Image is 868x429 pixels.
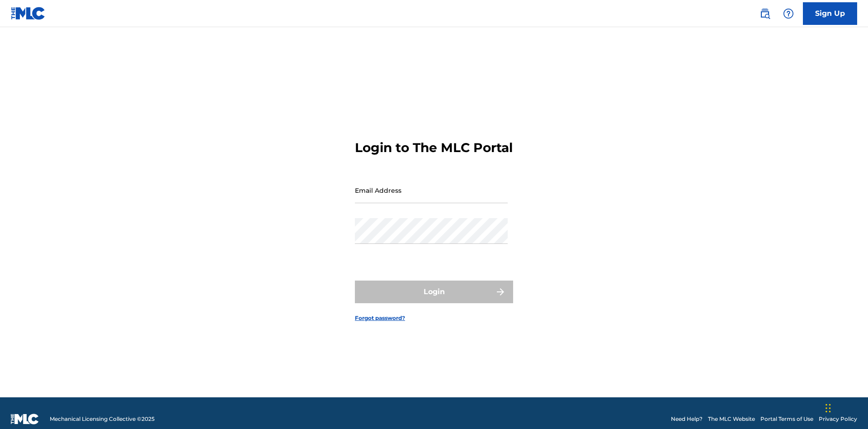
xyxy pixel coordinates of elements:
span: Mechanical Licensing Collective © 2025 [50,415,155,423]
img: help [783,8,794,19]
a: Forgot password? [355,314,405,322]
a: Privacy Policy [819,415,857,423]
iframe: Chat Widget [823,386,868,429]
img: search [759,8,770,19]
img: MLC Logo [11,7,46,20]
div: Drag [826,395,831,422]
a: Portal Terms of Use [760,415,813,423]
h3: Login to The MLC Portal [355,140,513,156]
a: Public Search [756,5,774,23]
div: Help [779,5,797,23]
a: Need Help? [671,415,703,423]
a: The MLC Website [708,415,755,423]
img: logo [11,414,39,424]
a: Sign Up [803,2,857,25]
